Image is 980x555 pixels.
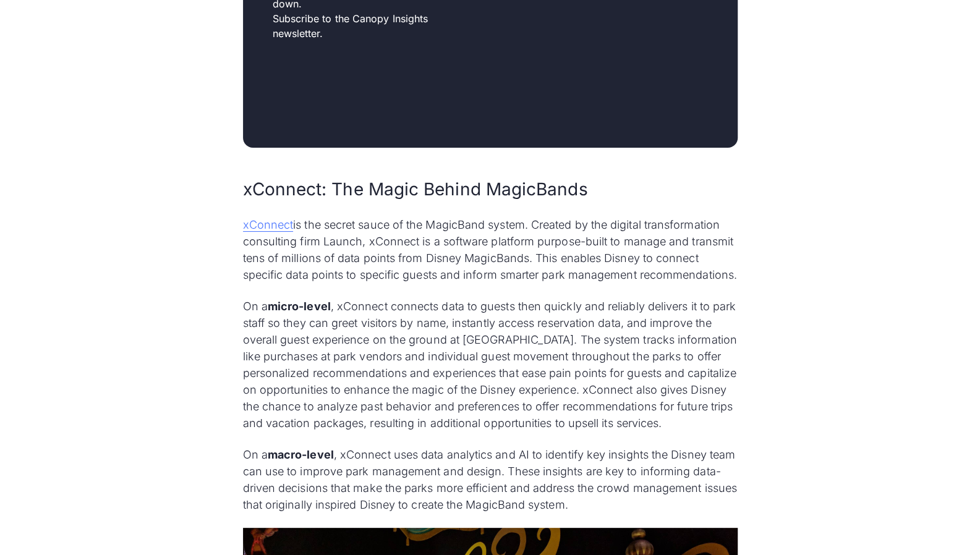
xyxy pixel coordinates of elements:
p: Subscribe to the Canopy Insights newsletter. [273,11,475,41]
p: On a , xConnect connects data to guests then quickly and reliably delivers it to park staff so th... [243,298,738,431]
p: is the secret sauce of the MagicBand system. Created by the digital transformation consulting fir... [243,216,738,283]
a: xConnect [243,218,294,232]
h2: xConnect: The Magic Behind MagicBands [243,177,738,201]
strong: macro-level [268,448,334,461]
strong: micro-level [268,300,331,313]
p: On a , xConnect uses data analytics and AI to identify key insights the Disney team can use to im... [243,446,738,513]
